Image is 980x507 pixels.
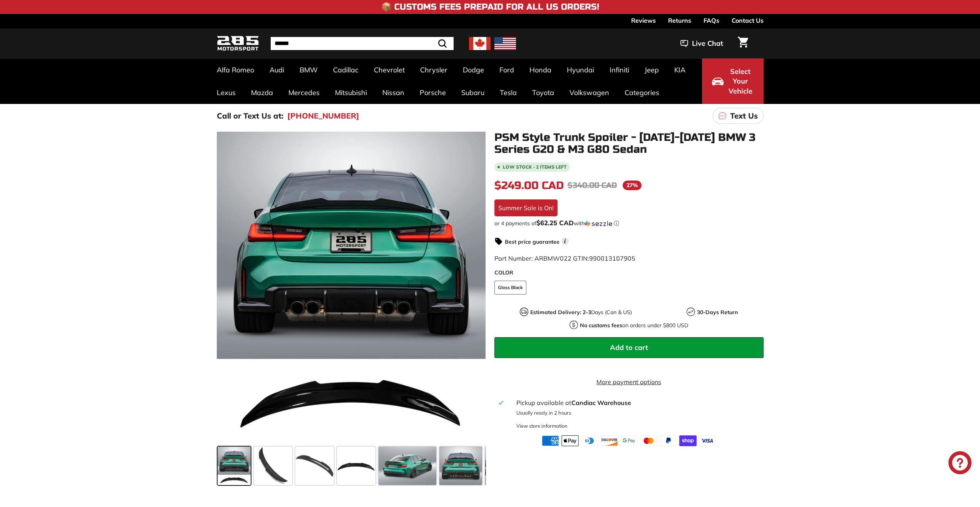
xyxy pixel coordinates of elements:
a: Honda [522,59,559,81]
img: apple_pay [561,435,579,446]
a: Reviews [631,14,656,27]
a: Infiniti [602,59,637,81]
span: Add to cart [610,343,648,352]
span: 27% [623,181,642,190]
a: Categories [617,81,667,104]
strong: Best price guarantee [505,238,560,245]
a: More payment options [494,377,764,387]
span: 990013107905 [589,254,635,262]
a: Cadillac [325,59,366,81]
img: discover [601,435,618,446]
button: Live Chat [670,34,733,53]
input: Search [271,37,454,50]
img: paypal [660,435,677,446]
a: BMW [292,59,325,81]
img: diners_club [581,435,598,446]
img: google_pay [620,435,638,446]
div: Pickup available at [516,398,759,407]
strong: 30-Days Return [697,309,738,316]
a: Cart [733,30,753,57]
p: Days (Can & US) [530,308,632,316]
a: Volkswagen [562,81,617,104]
img: shopify_pay [679,435,697,446]
strong: No customs fees [580,322,622,329]
a: Audi [262,59,292,81]
h4: 📦 Customs Fees Prepaid for All US Orders! [381,2,599,12]
img: Logo_285_Motorsport_areodynamics_components [217,35,259,53]
a: Ford [492,59,522,81]
a: Mitsubishi [327,81,375,104]
a: FAQs [704,14,719,27]
a: Jeep [637,59,667,81]
button: Select Your Vehicle [702,59,764,104]
a: Hyundai [559,59,602,81]
a: Chevrolet [366,59,412,81]
span: i [561,238,569,245]
span: $249.00 CAD [494,179,564,192]
a: Mazda [243,81,281,104]
p: Usually ready in 2 hours [516,409,759,417]
a: Contact Us [732,14,764,27]
label: COLOR [494,269,764,277]
div: View store information [516,422,568,430]
span: Select Your Vehicle [727,67,754,96]
img: Sezzle [585,220,612,227]
strong: Candiac Warehouse [571,399,631,407]
p: Call or Text Us at: [217,110,283,122]
div: or 4 payments of with [494,219,764,227]
a: Nissan [375,81,412,104]
a: Chrysler [412,59,455,81]
span: Low stock - 2 items left [503,165,567,169]
p: on orders under $800 USD [580,321,688,330]
img: master [640,435,657,446]
a: Toyota [524,81,562,104]
a: Returns [668,14,691,27]
img: american_express [542,435,559,446]
inbox-online-store-chat: Shopify online store chat [946,451,974,476]
button: Add to cart [494,337,764,358]
strong: Estimated Delivery: 2-3 [530,309,591,316]
a: Text Us [713,108,764,124]
a: Porsche [412,81,454,104]
a: Mercedes [281,81,327,104]
a: Lexus [209,81,243,104]
a: Alfa Romeo [209,59,262,81]
h1: PSM Style Trunk Spoiler - [DATE]-[DATE] BMW 3 Series G20 & M3 G80 Sedan [494,132,764,156]
a: Dodge [455,59,492,81]
a: [PHONE_NUMBER] [287,110,359,122]
a: KIA [667,59,693,81]
a: Tesla [492,81,524,104]
div: Summer Sale is On! [494,199,558,216]
span: $340.00 CAD [568,181,617,190]
span: Live Chat [692,38,723,49]
span: $62.25 CAD [536,219,574,227]
p: Text Us [730,110,758,122]
span: Part Number: ARBMW022 GTIN: [494,254,635,262]
div: or 4 payments of$62.25 CADwithSezzle Click to learn more about Sezzle [494,219,764,227]
a: Subaru [454,81,492,104]
img: visa [699,435,716,446]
